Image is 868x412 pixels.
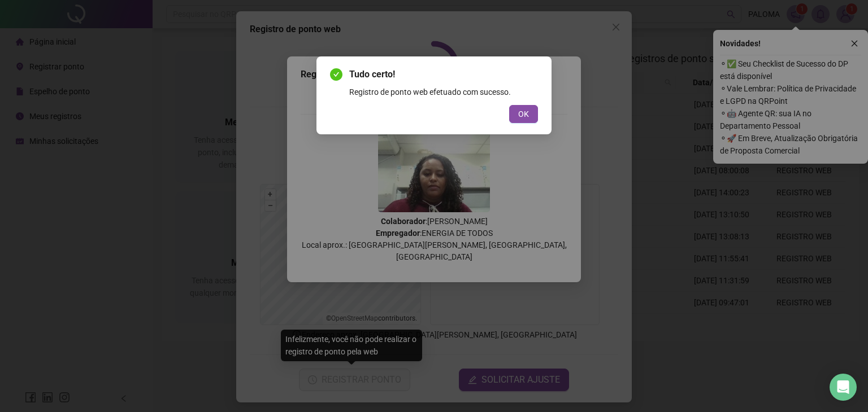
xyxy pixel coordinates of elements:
div: Open Intercom Messenger [830,374,857,401]
button: OK [509,105,538,123]
div: Registro de ponto web efetuado com sucesso. [349,86,538,98]
span: Tudo certo! [349,68,538,81]
span: check-circle [330,68,342,81]
span: OK [518,108,529,120]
